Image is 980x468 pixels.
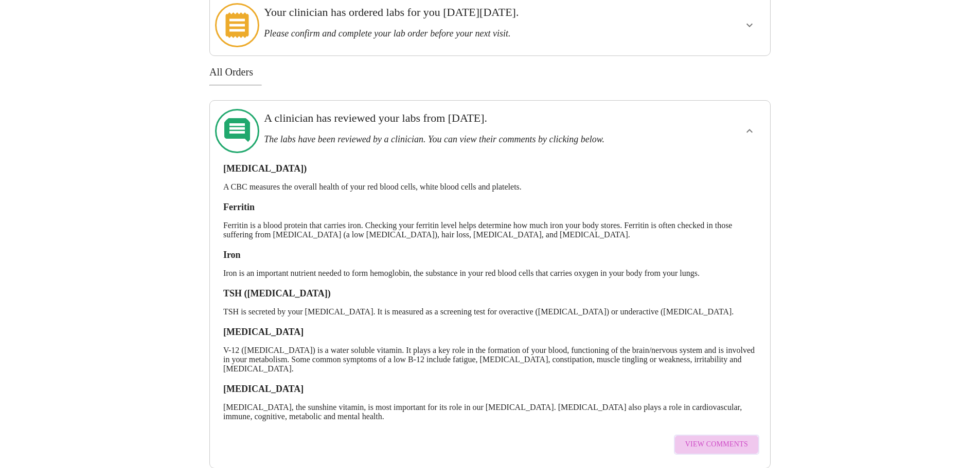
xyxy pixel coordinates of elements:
h3: The labs have been reviewed by a clinician. You can view their comments by clicking below. [264,134,662,145]
p: [MEDICAL_DATA], the sunshine vitamin, is most important for its role in our [MEDICAL_DATA]. [MEDI... [223,403,757,421]
button: show more [737,13,762,38]
p: V-12 ([MEDICAL_DATA]) is a water soluble vitamin. It plays a key role in the formation of your bl... [223,346,757,373]
p: TSH is secreted by your [MEDICAL_DATA]. It is measured as a screening test for overactive ([MEDIC... [223,307,757,316]
h3: TSH ([MEDICAL_DATA]) [223,288,757,299]
h3: [MEDICAL_DATA] [223,384,757,395]
h3: [MEDICAL_DATA] [223,327,757,338]
h3: Please confirm and complete your lab order before your next visit. [264,28,662,39]
button: View Comments [674,435,759,455]
button: show more [737,119,762,143]
h3: [MEDICAL_DATA]) [223,163,757,174]
span: View Comments [685,438,748,451]
p: Iron is an important nutrient needed to form hemoglobin, the substance in your red blood cells th... [223,269,757,278]
h3: Ferritin [223,202,757,213]
p: Ferritin is a blood protein that carries iron. Checking your ferritin level helps determine how m... [223,221,757,239]
a: View Comments [671,429,762,460]
h3: Iron [223,250,757,260]
p: A CBC measures the overall health of your red blood cells, white blood cells and platelets. [223,182,757,192]
h3: Your clinician has ordered labs for you [DATE][DATE]. [264,6,662,19]
h3: All Orders [209,66,771,78]
h3: A clinician has reviewed your labs from [DATE]. [264,111,662,125]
